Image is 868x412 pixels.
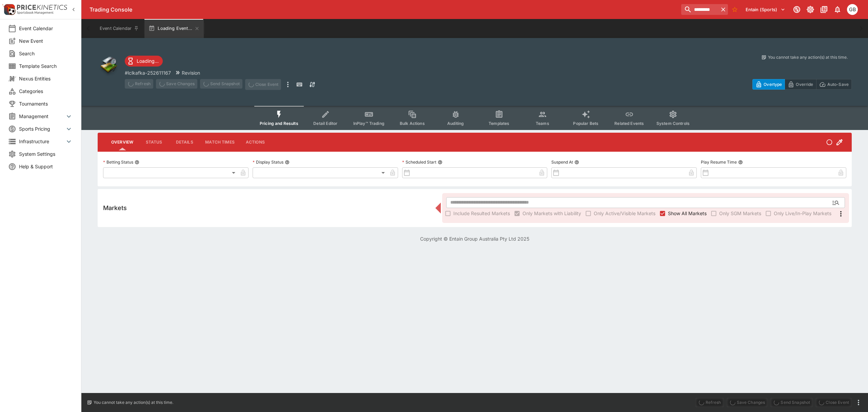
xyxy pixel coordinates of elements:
button: Suspend At [574,160,579,165]
span: Nexus Entities [19,75,73,82]
span: Teams [536,121,549,126]
span: Templates [489,121,509,126]
div: Event type filters [254,106,695,130]
span: Help & Support [19,163,73,170]
button: Gareth Brown [845,2,860,17]
img: other.png [98,54,119,76]
button: Play Resume Time [738,160,743,165]
input: search [681,4,718,15]
h5: Markets [103,204,127,212]
p: Loading... [137,57,159,64]
span: System Settings [19,150,73,157]
span: Tournaments [19,100,73,107]
button: Overtype [752,79,785,90]
button: more [284,79,292,90]
span: InPlay™ Trading [353,121,384,126]
button: Open [830,196,842,209]
p: Copy To Clipboard [125,69,171,76]
span: Only SGM Markets [719,210,761,217]
button: Actions [240,134,271,150]
span: Show All Markets [668,210,707,217]
div: Start From [752,79,852,90]
button: Documentation [818,3,830,16]
span: Infrastructure [19,138,65,145]
span: Management [19,113,65,120]
button: Status [139,134,169,150]
span: Event Calendar [19,25,73,32]
img: PriceKinetics Logo [2,3,16,16]
button: Details [169,134,200,150]
span: Related Events [614,121,644,126]
button: Notifications [831,3,844,16]
span: Only Live/In-Play Markets [774,210,831,217]
span: Popular Bets [573,121,598,126]
span: Only Active/Visible Markets [594,210,655,217]
button: Betting Status [135,160,139,165]
p: You cannot take any action(s) at this time. [768,54,848,60]
span: Bulk Actions [400,121,425,126]
span: Include Resulted Markets [453,210,510,217]
button: Loading Event... [144,19,204,38]
button: Override [785,79,816,90]
span: Detail Editor [313,121,337,126]
button: Scheduled Start [438,160,442,165]
button: Display Status [285,160,290,165]
img: Sportsbook Management [17,11,54,14]
p: Override [796,81,813,88]
button: Overview [106,134,139,150]
span: System Controls [656,121,690,126]
span: Pricing and Results [260,121,298,126]
img: PriceKinetics [17,5,67,10]
span: Template Search [19,62,73,70]
button: Select Tenant [742,4,789,15]
div: Gareth Brown [847,4,858,15]
span: Search [19,50,73,57]
button: Connected to PK [791,3,803,16]
button: Match Times [200,134,240,150]
p: Suspend At [551,159,573,165]
p: Auto-Save [827,81,849,88]
span: Only Markets with Liability [522,210,581,217]
button: Toggle light/dark mode [804,3,816,16]
button: Auto-Save [816,79,852,90]
p: Play Resume Time [701,159,737,165]
p: You cannot take any action(s) at this time. [94,399,173,406]
p: Overtype [764,81,782,88]
span: Auditing [447,121,464,126]
span: New Event [19,37,73,44]
p: Scheduled Start [402,159,436,165]
svg: More [837,210,845,218]
button: Event Calendar [96,19,143,38]
div: Trading Console [90,6,678,13]
p: Betting Status [103,159,133,165]
button: more [854,398,863,407]
span: Categories [19,88,73,95]
p: Display Status [253,159,283,165]
button: No Bookmarks [729,4,740,15]
span: Sports Pricing [19,125,65,132]
p: Revision [182,69,200,76]
p: Copyright © Entain Group Australia Pty Ltd 2025 [81,235,868,242]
